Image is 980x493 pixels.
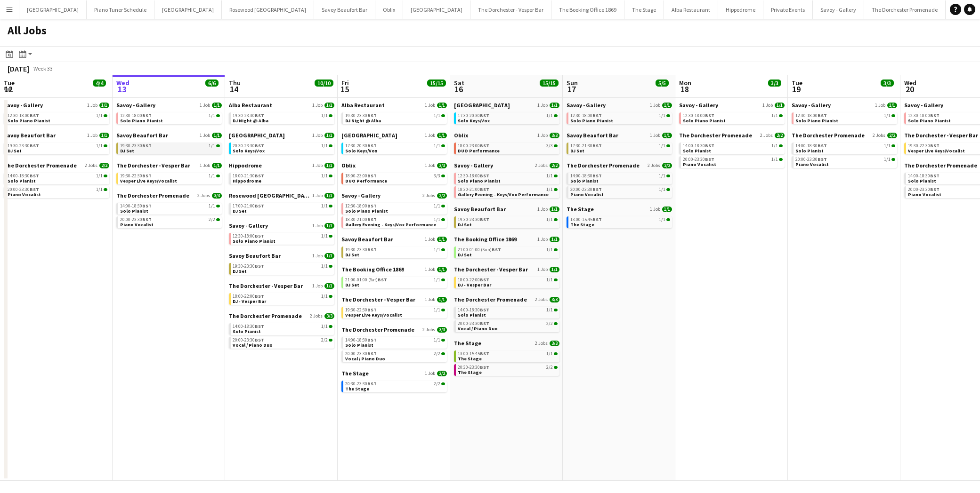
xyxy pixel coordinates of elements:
span: BST [705,143,714,149]
a: Savoy - Gallery2 Jobs2/2 [454,162,559,169]
button: Alba Restaurant [664,0,718,19]
span: BST [705,156,714,162]
span: Solo Pianist [908,178,936,184]
span: 1/1 [212,163,222,168]
span: BST [30,112,39,119]
span: Piano Vocalist [795,161,829,167]
span: The Dorchester Promenade [904,162,977,169]
button: Oblix [375,0,403,19]
span: 3/3 [437,163,447,168]
a: Savoy - Gallery1 Job1/1 [679,102,785,109]
span: 2/2 [437,193,447,199]
span: BST [480,173,489,179]
button: The Stage [624,0,664,19]
span: Piano Vocalist [8,191,41,198]
button: Piano Tuner Schedule [87,0,154,19]
span: 1/1 [887,103,897,108]
div: Savoy Beaufort Bar1 Job1/119:30-23:30BST1/1DJ Set [4,132,109,162]
span: The Dorchester Promenade [567,162,640,169]
a: Rosewood [GEOGRAPHIC_DATA]1 Job1/1 [229,192,334,199]
a: Savoy Beaufort Bar1 Job1/1 [116,132,222,139]
div: Savoy - Gallery1 Job1/112:30-18:00BST1/1Solo Piano Pianist [4,102,109,132]
span: BST [818,143,827,149]
span: The Dorchester Promenade [679,132,752,139]
span: Gallery Evening - Keys/Vox Performance [458,191,549,198]
span: 2 Jobs [873,133,885,138]
span: Solo Piano Pianist [458,178,501,184]
span: 2 Jobs [648,163,660,168]
span: BST [930,143,940,149]
span: BST [30,173,39,179]
span: 1 Job [537,103,548,108]
span: 1 Job [650,133,660,138]
span: BST [367,173,377,179]
span: BST [30,143,39,149]
span: 19:30-23:30 [345,113,377,118]
span: BST [142,143,152,149]
span: Savoy - Gallery [567,102,606,109]
a: 20:00-23:30BST1/1Piano Vocalist [8,186,107,197]
span: 2 Jobs [422,193,435,199]
a: The Dorchester Promenade2 Jobs2/2 [4,162,109,169]
span: BST [705,112,714,119]
span: Solo Pianist [570,178,599,184]
span: 1/1 [321,113,328,118]
span: Vesper Live Keys/Vocalist [908,148,965,154]
span: Savoy - Gallery [792,102,831,109]
span: Alba Restaurant [341,102,385,109]
span: BST [367,143,377,149]
span: 20:00-23:30 [570,187,602,192]
span: 2/2 [662,163,672,168]
span: 1/1 [662,133,672,138]
span: 1 Job [200,103,210,108]
a: 19:30-23:30BST1/1DJ Set [120,143,220,153]
span: BST [30,186,39,192]
span: 1/1 [209,143,215,148]
span: 1/1 [324,193,334,199]
a: 12:30-18:00BST1/1Solo Piano Pianist [795,112,895,123]
span: 1/1 [659,143,665,148]
span: 1/1 [771,113,778,118]
span: 1/1 [434,143,440,148]
span: 1/1 [96,174,103,178]
span: 1/1 [546,174,553,178]
span: DJ Night @ Alba [345,118,381,124]
button: Hippodrome [718,0,763,19]
span: 2/2 [550,163,559,168]
span: 19:30-23:30 [120,143,152,148]
span: BST [818,156,827,162]
span: 20:00-23:30 [8,187,39,192]
span: Goring Hotel [454,102,510,109]
span: 14:00-18:30 [908,174,940,178]
span: BST [480,186,489,192]
button: Private Events [763,0,813,19]
a: Alba Restaurant1 Job1/1 [229,102,334,109]
span: Hippodrome [233,178,261,184]
span: DUO Performance [345,178,387,184]
div: Savoy - Gallery1 Job1/112:30-18:00BST1/1Solo Piano Pianist [792,102,897,132]
span: Solo Piano Pianist [120,118,163,124]
a: 19:30-23:30BST1/1DJ Night @ Alba [233,112,332,123]
div: Savoy - Gallery1 Job1/112:30-18:00BST1/1Solo Piano Pianist [116,102,222,132]
a: The Dorchester - Vesper Bar1 Job1/1 [116,162,222,169]
div: The Dorchester Promenade2 Jobs2/214:00-18:30BST1/1Solo Pianist20:00-23:30BST1/1Piano Vocalist [4,162,109,200]
span: 1 Job [425,103,435,108]
span: BST [592,186,602,192]
span: 1 Job [537,133,548,138]
span: BST [592,112,602,119]
span: Piano Vocalist [683,161,716,167]
span: 12:30-18:00 [570,113,602,118]
div: Oblix1 Job3/318:00-23:00BST3/3DUO Performance [341,162,447,192]
span: BST [818,112,827,119]
div: Savoy - Gallery1 Job1/112:30-18:00BST1/1Solo Piano Pianist [567,102,672,132]
span: The Dorchester Promenade [792,132,865,139]
span: 1/1 [659,174,665,178]
span: 14:00-18:30 [8,174,39,178]
span: DJ Set [570,148,584,154]
span: Piano Vocalist [570,191,604,198]
span: 1/1 [550,103,559,108]
a: Savoy - Gallery2 Jobs2/2 [341,192,447,199]
a: 20:00-23:30BST1/1Piano Vocalist [570,186,670,197]
span: 1/1 [99,103,109,108]
span: 1/1 [659,187,665,192]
